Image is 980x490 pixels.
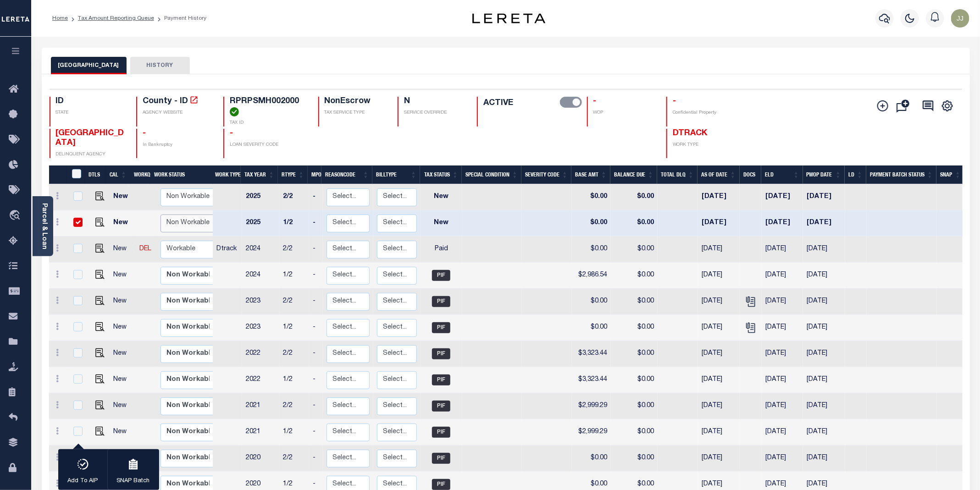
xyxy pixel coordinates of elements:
th: MPO [308,165,321,184]
p: DELINQUENT AGENCY [56,151,126,158]
th: &nbsp; [66,165,85,184]
th: Severity Code: activate to sort column ascending [521,165,571,184]
td: - [309,263,323,289]
td: 1/2 [279,210,309,237]
td: [DATE] [803,237,845,263]
p: AGENCY WEBSITE [143,110,212,116]
span: - [143,129,146,138]
th: DTLS [85,165,106,184]
td: - [309,315,323,341]
td: Dtrack [213,237,242,263]
a: Parcel & Loan [41,203,47,249]
td: [DATE] [698,446,740,472]
td: $0.00 [572,446,611,472]
td: 1/2 [279,419,309,446]
td: - [309,393,323,419]
td: [DATE] [698,263,740,289]
td: [DATE] [803,446,845,472]
span: PIF [432,270,450,281]
td: New [110,393,135,419]
td: [DATE] [698,393,740,419]
td: [DATE] [762,315,803,341]
h4: RPRPSMH002000 [230,97,307,116]
th: BillType: activate to sort column ascending [372,165,420,184]
a: Tax Amount Reporting Queue [78,16,154,21]
h4: N [404,97,466,107]
td: [DATE] [698,237,740,263]
th: Tax Status: activate to sort column ascending [420,165,462,184]
p: WORK TYPE [673,142,742,149]
td: [DATE] [762,393,803,419]
th: Special Condition: activate to sort column ascending [462,165,521,184]
td: 2/2 [279,289,309,315]
td: $0.00 [611,393,658,419]
td: $0.00 [572,210,611,237]
td: 2025 [242,184,279,210]
td: 2021 [242,393,279,419]
td: New [110,184,135,210]
th: PWOP Date: activate to sort column ascending [803,165,845,184]
td: [DATE] [698,315,740,341]
h4: ID [56,97,126,107]
p: WOP [593,110,655,116]
td: $0.00 [611,419,658,446]
td: 2/2 [279,341,309,367]
th: Payment Batch Status: activate to sort column ascending [866,165,936,184]
td: $0.00 [611,210,658,237]
th: Docs [740,165,761,184]
td: New [110,289,135,315]
td: [DATE] [762,237,803,263]
td: [DATE] [762,263,803,289]
td: 2/2 [279,237,309,263]
td: - [309,237,323,263]
th: CAL: activate to sort column ascending [106,165,130,184]
td: New [110,446,135,472]
th: Work Type [211,165,241,184]
td: 2023 [242,289,279,315]
td: 2022 [242,367,279,393]
td: 1/2 [279,315,309,341]
td: New [110,341,135,367]
th: WorkQ [130,165,150,184]
td: [DATE] [762,419,803,446]
td: New [110,237,135,263]
td: - [309,184,323,210]
td: $0.00 [572,289,611,315]
span: PIF [432,453,450,464]
p: TAX SERVICE TYPE [325,110,387,116]
td: 2/2 [279,184,309,210]
td: $0.00 [611,446,658,472]
th: Work Status [150,165,213,184]
span: PIF [432,401,450,412]
td: New [421,184,462,210]
td: Paid [421,237,462,263]
td: 1/2 [279,367,309,393]
td: $3,323.44 [572,341,611,367]
td: - [309,367,323,393]
img: logo-dark.svg [472,13,546,23]
td: 2024 [242,237,279,263]
span: PIF [432,322,450,333]
td: $2,999.29 [572,419,611,446]
label: ACTIVE [483,97,513,110]
td: $0.00 [611,184,658,210]
td: [DATE] [698,210,740,237]
td: 2/2 [279,393,309,419]
th: As of Date: activate to sort column ascending [698,165,740,184]
a: Home [52,16,68,21]
th: Tax Year: activate to sort column ascending [241,165,278,184]
h4: County - ID [143,97,212,107]
span: - [230,129,233,138]
th: Base Amt: activate to sort column ascending [571,165,610,184]
td: 2023 [242,315,279,341]
td: [DATE] [803,315,845,341]
span: PIF [432,348,450,359]
td: New [110,263,135,289]
td: 2020 [242,446,279,472]
td: [DATE] [803,210,845,237]
td: - [309,419,323,446]
td: 2024 [242,263,279,289]
span: PIF [432,427,450,438]
th: LD: activate to sort column ascending [845,165,866,184]
p: STATE [56,110,126,116]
